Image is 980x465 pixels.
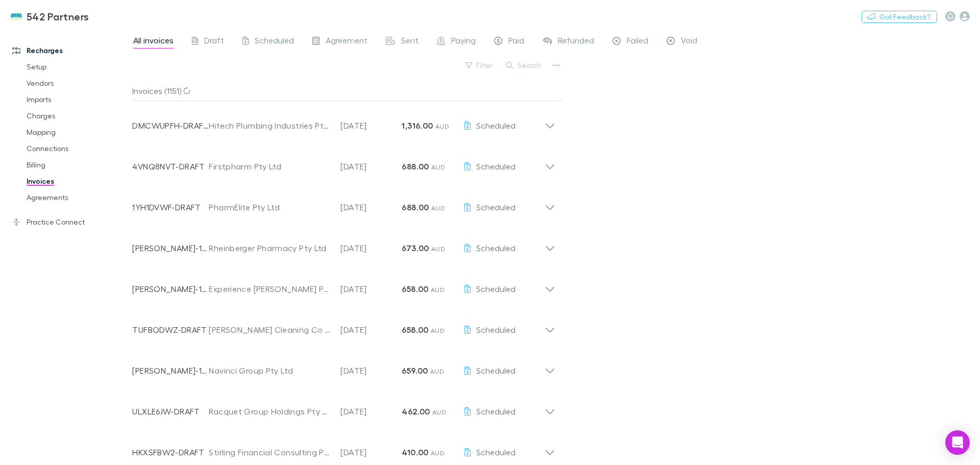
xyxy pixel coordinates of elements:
a: Charges [16,108,138,124]
span: Scheduled [255,35,294,48]
img: 542 Partners's Logo [10,10,22,22]
div: Rheinberger Pharmacy Pty Ltd [209,242,330,254]
p: 4VNQ8NVT-DRAFT [132,160,209,173]
div: DMCWUPFH-DRAFTHitech Plumbing Industries Pty Ltd[DATE]1,316.00 AUDScheduled [124,101,563,142]
a: Vendors [16,75,138,91]
span: AUD [431,245,445,253]
span: Scheduled [476,243,516,253]
strong: 688.00 [402,161,429,172]
p: [DATE] [340,119,402,132]
p: [DATE] [340,446,402,458]
div: Racquet Group Holdings Pty Ltd [209,405,330,418]
div: PharmElite Pty Ltd [209,201,330,213]
span: AUD [432,408,446,416]
a: Imports [16,91,138,108]
strong: 410.00 [402,447,428,457]
strong: 658.00 [402,284,428,294]
span: AUD [431,286,445,293]
a: Practice Connect [2,214,138,230]
p: HKXSFBW2-DRAFT [132,446,209,458]
span: AUD [431,327,445,334]
span: AUD [430,368,444,375]
a: Agreements [16,189,138,206]
strong: 462.00 [402,406,430,417]
p: [DATE] [340,364,402,377]
span: Scheduled [476,284,516,293]
p: [DATE] [340,201,402,213]
span: Scheduled [476,447,516,457]
span: Agreement [326,35,367,48]
a: 542 Partners [4,4,95,29]
span: Scheduled [476,325,516,334]
span: Draft [204,35,224,48]
p: [DATE] [340,405,402,418]
span: Scheduled [476,120,516,130]
p: 1YH1DVWF-DRAFT [132,201,209,213]
div: [PERSON_NAME]-1646Rheinberger Pharmacy Pty Ltd[DATE]673.00 AUDScheduled [124,224,563,264]
span: AUD [431,204,445,212]
a: Recharges [2,42,138,59]
strong: 688.00 [402,202,429,212]
div: [PERSON_NAME]-1652Experience [PERSON_NAME] Pty Ltd[DATE]658.00 AUDScheduled [124,264,563,305]
span: Scheduled [476,202,516,212]
p: [DATE] [340,324,402,336]
span: Failed [627,35,648,48]
a: Mapping [16,124,138,140]
span: Sent [401,35,419,48]
button: Filter [460,59,499,71]
p: [PERSON_NAME]-1646 [132,242,209,254]
div: Hitech Plumbing Industries Pty Ltd [209,119,330,132]
h3: 542 Partners [27,10,89,22]
span: Scheduled [476,406,516,416]
span: AUD [431,163,445,171]
strong: 673.00 [402,243,429,253]
p: [PERSON_NAME]-1652 [132,283,209,295]
p: TUFBODWZ-DRAFT [132,324,209,336]
span: Paid [508,35,524,48]
p: [DATE] [340,283,402,295]
span: Scheduled [476,161,516,171]
div: Stirling Financial Consulting Pty Ltd [209,446,330,458]
div: 4VNQ8NVT-DRAFTFirstpharm Pty Ltd[DATE]688.00 AUDScheduled [124,142,563,183]
a: Invoices [16,173,138,189]
div: 1YH1DVWF-DRAFTPharmElite Pty Ltd[DATE]688.00 AUDScheduled [124,183,563,224]
strong: 658.00 [402,325,428,335]
div: Navinci Group Pty Ltd [209,364,330,377]
strong: 659.00 [402,365,428,376]
span: Scheduled [476,365,516,375]
div: Open Intercom Messenger [945,430,970,455]
strong: 1,316.00 [402,120,433,131]
div: [PERSON_NAME] Cleaning Co Pty Ltd [209,324,330,336]
div: [PERSON_NAME]-1532Navinci Group Pty Ltd[DATE]659.00 AUDScheduled [124,346,563,387]
span: Paying [451,35,476,48]
span: Void [681,35,697,48]
div: Experience [PERSON_NAME] Pty Ltd [209,283,330,295]
button: Got Feedback? [862,11,937,23]
p: [DATE] [340,160,402,173]
span: All invoices [133,35,174,48]
div: TUFBODWZ-DRAFT[PERSON_NAME] Cleaning Co Pty Ltd[DATE]658.00 AUDScheduled [124,305,563,346]
a: Setup [16,59,138,75]
p: DMCWUPFH-DRAFT [132,119,209,132]
button: Search [501,59,547,71]
p: [PERSON_NAME]-1532 [132,364,209,377]
a: Connections [16,140,138,157]
span: AUD [431,449,445,457]
span: AUD [435,123,449,130]
p: ULXLE6JW-DRAFT [132,405,209,418]
a: Billing [16,157,138,173]
div: ULXLE6JW-DRAFTRacquet Group Holdings Pty Ltd[DATE]462.00 AUDScheduled [124,387,563,428]
div: Firstpharm Pty Ltd [209,160,330,173]
span: Refunded [558,35,594,48]
p: [DATE] [340,242,402,254]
